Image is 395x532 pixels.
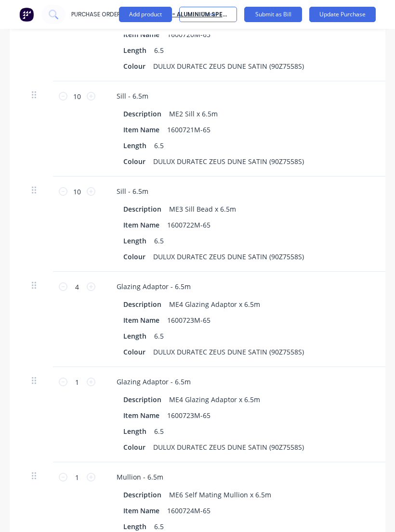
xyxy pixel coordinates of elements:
div: 6.5 [150,329,168,343]
div: 1600724M-65 [163,504,214,518]
div: Length [119,139,150,152]
div: Description [119,297,165,311]
div: Description [119,488,165,502]
div: 6.5 [150,234,168,248]
div: Colour [119,59,149,73]
div: ME3 Sill Bead x 6.5m [165,202,240,216]
div: Mullion - 6.5m [109,470,171,484]
button: Close [179,7,237,22]
img: Factory [19,7,34,22]
div: 6.5 [150,43,168,57]
div: 1600722M-65 [163,218,214,232]
div: Item Name [119,218,163,232]
a: Alspec - Aluminium Specialties Group Pty Ltd [148,10,297,18]
div: Item Name [119,504,163,518]
button: Submit as Bill [244,7,302,22]
div: Colour [119,345,149,359]
div: 6.5 [150,139,168,152]
div: Description [119,202,165,216]
div: DULUX DURATEC ZEUS DUNE SATIN (90Z7558S) [149,345,308,359]
div: Item Name [119,313,163,327]
div: 1600723M-65 [163,313,214,327]
div: Colour [119,154,149,168]
div: Glazing Adaptor - 6.5m [109,375,198,389]
div: Glazing Adaptor - 6.5m [109,279,198,293]
div: ME4 Glazing Adaptor x 6.5m [165,393,264,406]
div: DULUX DURATEC ZEUS DUNE SATIN (90Z7558S) [149,440,308,454]
div: Sill - 6.5m [109,184,156,198]
div: DULUX DURATEC ZEUS DUNE SATIN (90Z7558S) [149,250,308,264]
div: Purchase Order #4709 - [71,10,147,19]
div: 6.5 [150,424,168,438]
div: Description [119,393,165,406]
button: Update Purchase [309,7,376,22]
div: Colour [119,440,149,454]
div: Length [119,329,150,343]
div: Item Name [119,408,163,422]
div: Length [119,234,150,248]
div: Length [119,424,150,438]
div: ME2 Sill x 6.5m [165,107,222,121]
div: DULUX DURATEC ZEUS DUNE SATIN (90Z7558S) [149,154,308,168]
div: Colour [119,250,149,264]
div: Length [119,43,150,57]
div: Description [119,107,165,121]
div: ME4 Glazing Adaptor x 6.5m [165,297,264,311]
button: Add product [119,7,172,22]
div: ME6 Self Mating Mullion x 6.5m [165,488,275,502]
div: Sill - 6.5m [109,89,156,103]
div: Item Name [119,123,163,137]
div: DULUX DURATEC ZEUS DUNE SATIN (90Z7558S) [149,59,308,73]
div: 1600723M-65 [163,408,214,422]
div: 1600721M-65 [163,123,214,137]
